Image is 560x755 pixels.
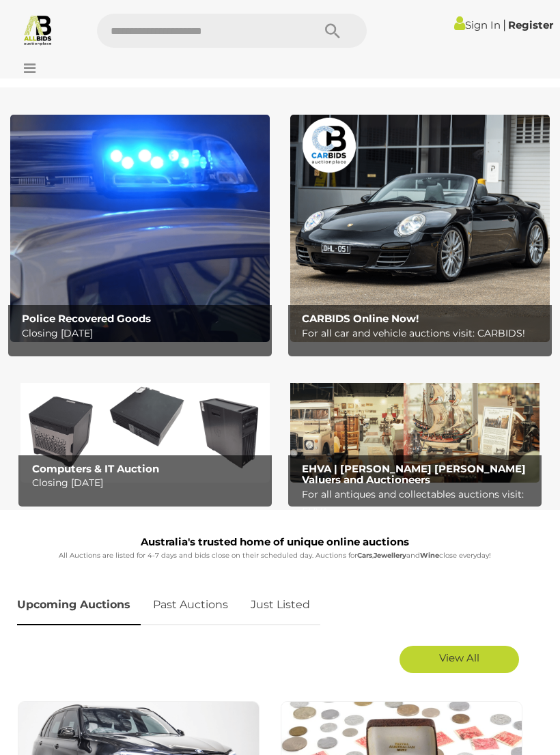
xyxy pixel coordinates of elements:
[290,369,540,483] img: EHVA | Evans Hastings Valuers and Auctioneers
[439,651,479,664] span: View All
[302,486,535,520] p: For all antiques and collectables auctions visit: EHVA
[400,646,519,673] a: View All
[290,115,550,342] a: CARBIDS Online Now! CARBIDS Online Now! For all car and vehicle auctions visit: CARBIDS!
[17,537,533,548] h1: Australia's trusted home of unique online auctions
[302,312,419,325] b: CARBIDS Online Now!
[503,17,506,32] span: |
[20,369,270,483] a: Computers & IT Auction Computers & IT Auction Closing [DATE]
[22,312,151,325] b: Police Recovered Goods
[17,550,533,562] p: All Auctions are listed for 4-7 days and bids close on their scheduled day. Auctions for , and cl...
[302,325,544,342] p: For all car and vehicle auctions visit: CARBIDS!
[20,369,270,483] img: Computers & IT Auction
[10,115,270,342] img: Police Recovered Goods
[420,551,439,560] strong: Wine
[290,369,540,483] a: EHVA | Evans Hastings Valuers and Auctioneers EHVA | [PERSON_NAME] [PERSON_NAME] Valuers and Auct...
[508,18,553,31] a: Register
[302,462,526,487] b: EHVA | [PERSON_NAME] [PERSON_NAME] Valuers and Auctioneers
[357,551,372,560] strong: Cars
[298,14,367,48] button: Search
[32,462,159,475] b: Computers & IT Auction
[22,325,264,342] p: Closing [DATE]
[240,585,320,625] a: Just Listed
[10,115,270,342] a: Police Recovered Goods Police Recovered Goods Closing [DATE]
[374,551,406,560] strong: Jewellery
[143,585,238,625] a: Past Auctions
[22,14,54,46] img: Allbids.com.au
[454,18,501,31] a: Sign In
[32,474,265,492] p: Closing [DATE]
[17,585,141,625] a: Upcoming Auctions
[290,115,550,342] img: CARBIDS Online Now!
